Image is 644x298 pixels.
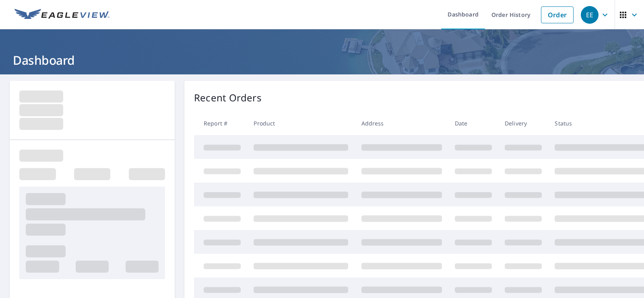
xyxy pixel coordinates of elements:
a: Order [541,6,574,23]
th: Delivery [498,111,548,135]
img: EV Logo [14,9,109,21]
th: Product [247,111,355,135]
div: EE [581,6,599,24]
h1: Dashboard [10,52,634,68]
th: Report # [194,111,247,135]
th: Date [448,111,498,135]
th: Address [355,111,448,135]
p: Recent Orders [194,90,262,105]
